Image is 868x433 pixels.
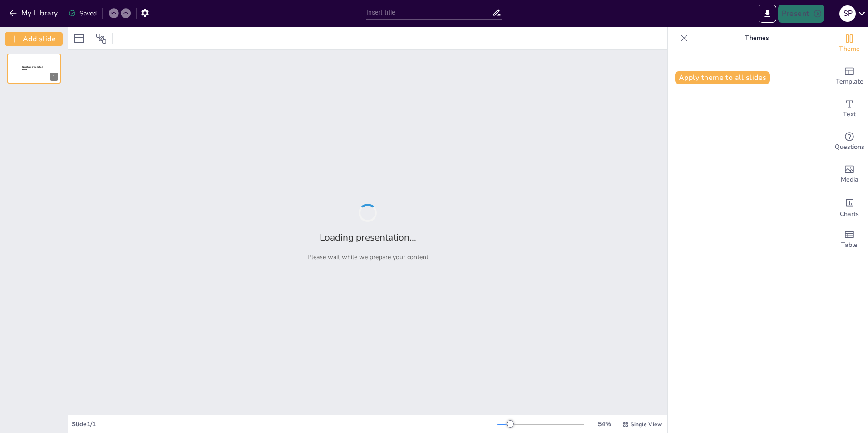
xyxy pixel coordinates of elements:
button: S p [839,5,856,23]
button: Apply theme to all slides [675,71,770,84]
button: My Library [7,6,62,20]
div: 1 [50,73,58,81]
span: Media [841,175,858,185]
span: Table [841,240,858,250]
div: Add images, graphics, shapes or video [831,158,868,191]
div: Add text boxes [831,93,868,125]
span: Template [836,77,863,87]
span: Single View [631,421,662,428]
span: Sendsteps presentation editor [22,66,43,71]
div: Get real-time input from your audience [831,125,868,158]
span: Theme [839,44,860,54]
span: Text [843,109,856,119]
div: Add ready made slides [831,60,868,93]
div: Change the overall theme [831,27,868,60]
div: Add a table [831,223,868,256]
span: Charts [840,209,859,219]
div: 54 % [593,420,615,428]
div: S p [839,5,856,22]
div: Slide 1 / 1 [72,420,497,428]
h2: Loading presentation... [320,231,416,244]
span: Questions [835,142,864,152]
span: Position [96,33,107,44]
div: Layout [72,31,86,46]
input: Insert title [366,6,493,19]
button: Export to PowerPoint [759,5,776,23]
p: Themes [691,27,822,49]
div: Saved [69,9,97,18]
div: Add charts and graphs [831,191,868,223]
div: 1 [7,54,61,84]
button: Present [778,5,824,23]
p: Please wait while we prepare your content [307,253,429,261]
button: Add slide [5,32,63,46]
